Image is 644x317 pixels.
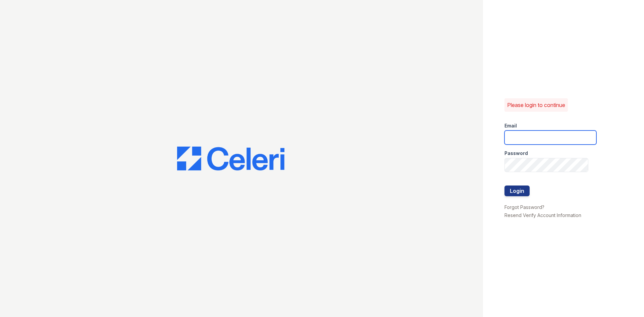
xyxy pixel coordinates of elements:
label: Password [504,150,528,157]
img: CE_Logo_Blue-a8612792a0a2168367f1c8372b55b34899dd931a85d93a1a3d3e32e68fde9ad4.png [177,147,284,171]
p: Please login to continue [507,101,565,109]
a: Resend Verify Account Information [504,212,581,218]
label: Email [504,122,517,129]
button: Login [504,186,530,196]
a: Forgot Password? [504,204,544,210]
